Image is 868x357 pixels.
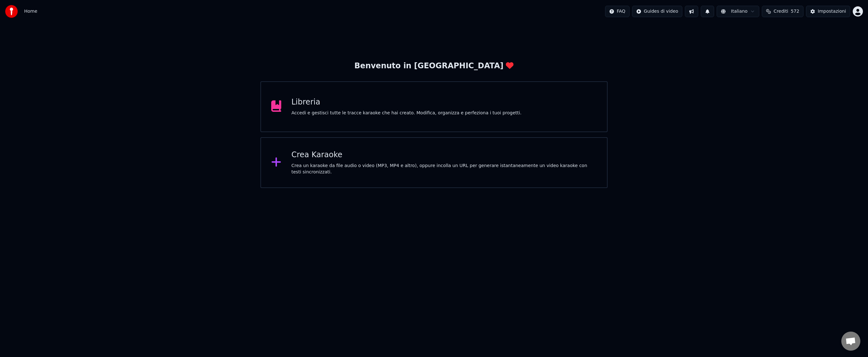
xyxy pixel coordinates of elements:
div: Accedi e gestisci tutte le tracce karaoke che hai creato. Modifica, organizza e perfeziona i tuoi... [292,110,522,116]
div: Aprire la chat [841,332,860,351]
span: 572 [791,8,799,15]
button: Impostazioni [806,6,850,17]
div: Crea un karaoke da file audio o video (MP3, MP4 e altro), oppure incolla un URL per generare ista... [292,163,597,175]
button: Guides di video [632,6,682,17]
img: youka [5,5,18,18]
button: FAQ [605,6,630,17]
div: Impostazioni [818,8,846,15]
span: Home [24,8,37,15]
div: Benvenuto in [GEOGRAPHIC_DATA] [355,61,514,71]
span: Crediti [774,8,788,15]
button: Crediti572 [762,6,803,17]
div: Libreria [292,97,522,107]
div: Crea Karaoke [292,150,597,160]
nav: breadcrumb [24,8,37,15]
